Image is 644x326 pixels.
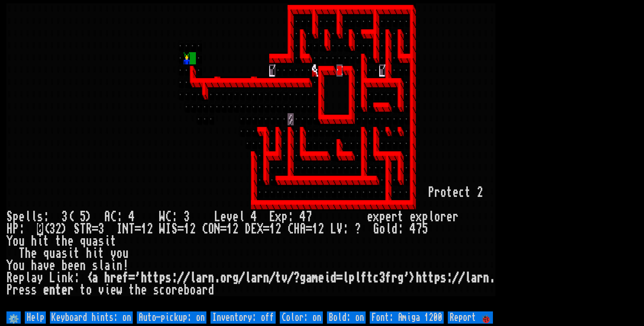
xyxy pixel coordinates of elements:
[214,272,220,284] div: .
[86,247,92,260] div: h
[465,272,471,284] div: l
[43,235,49,247] div: t
[129,223,135,235] div: T
[98,284,104,296] div: v
[343,223,349,235] div: :
[49,260,55,272] div: e
[385,211,391,223] div: e
[123,260,129,272] div: !
[25,284,31,296] div: s
[55,284,61,296] div: t
[440,272,446,284] div: s
[459,186,465,199] div: c
[159,223,165,235] div: W
[202,223,208,235] div: C
[434,186,440,199] div: r
[367,211,373,223] div: e
[159,272,165,284] div: p
[6,223,13,235] div: H
[373,272,379,284] div: c
[80,260,86,272] div: n
[269,211,275,223] div: E
[275,223,281,235] div: 2
[74,223,80,235] div: S
[153,284,159,296] div: s
[13,284,19,296] div: r
[92,260,98,272] div: s
[123,272,129,284] div: f
[404,272,410,284] div: '
[184,272,190,284] div: /
[55,223,61,235] div: 2
[275,272,281,284] div: t
[153,272,159,284] div: t
[80,235,86,247] div: q
[196,272,202,284] div: a
[251,272,257,284] div: a
[137,311,206,324] input: Auto-pickup: on
[159,284,165,296] div: c
[422,272,428,284] div: t
[281,211,288,223] div: p
[171,284,178,296] div: r
[275,211,281,223] div: x
[330,223,336,235] div: L
[116,211,123,223] div: :
[178,272,184,284] div: /
[86,272,92,284] div: <
[208,272,214,284] div: n
[116,247,123,260] div: o
[68,211,74,223] div: (
[453,272,459,284] div: /
[31,247,37,260] div: e
[459,272,465,284] div: /
[104,260,110,272] div: a
[373,211,379,223] div: x
[116,223,123,235] div: I
[19,247,25,260] div: T
[104,211,110,223] div: A
[110,272,116,284] div: r
[300,223,306,235] div: A
[434,272,440,284] div: p
[422,223,428,235] div: 5
[367,272,373,284] div: t
[31,211,37,223] div: l
[428,186,434,199] div: P
[110,247,116,260] div: y
[61,247,68,260] div: s
[92,235,98,247] div: a
[37,211,43,223] div: s
[300,272,306,284] div: g
[68,235,74,247] div: e
[483,272,489,284] div: n
[288,272,294,284] div: /
[391,272,398,284] div: r
[19,211,25,223] div: e
[226,211,233,223] div: v
[220,272,226,284] div: o
[13,223,19,235] div: P
[19,223,25,235] div: :
[184,284,190,296] div: b
[13,260,19,272] div: o
[98,247,104,260] div: t
[453,186,459,199] div: e
[141,223,147,235] div: 1
[398,223,404,235] div: :
[280,311,323,324] input: Color: on
[477,272,483,284] div: r
[312,223,318,235] div: 1
[239,211,245,223] div: l
[165,223,171,235] div: I
[410,211,416,223] div: e
[226,272,233,284] div: r
[6,272,13,284] div: R
[25,211,31,223] div: l
[123,247,129,260] div: u
[336,272,343,284] div: =
[74,260,80,272] div: e
[327,311,366,324] input: Bold: on
[98,260,104,272] div: l
[422,211,428,223] div: p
